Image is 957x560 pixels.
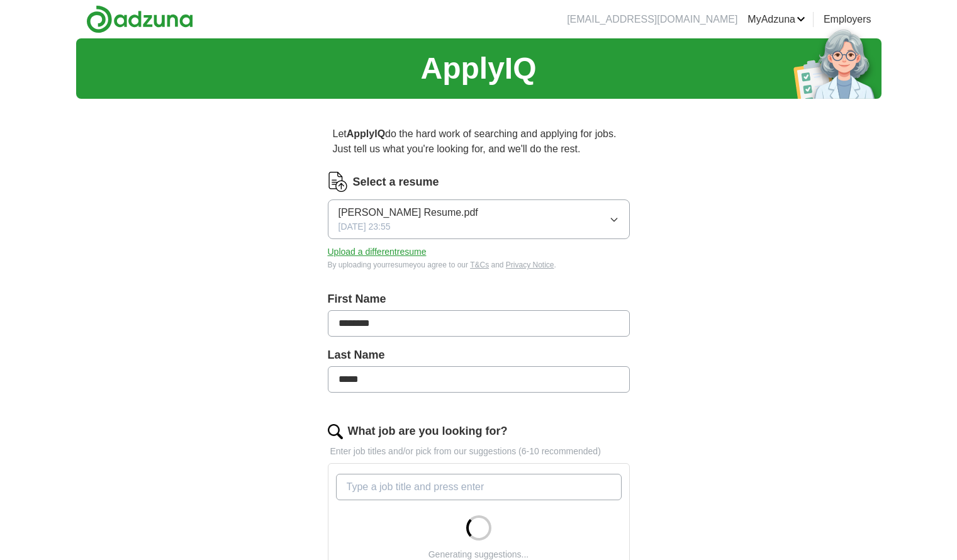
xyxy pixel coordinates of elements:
[339,220,391,233] span: [DATE] 23:55
[328,291,630,308] label: First Name
[328,259,630,271] div: By uploading your resume you agree to our and .
[328,121,630,162] p: Let do the hard work of searching and applying for jobs. Just tell us what you're looking for, an...
[353,174,439,191] label: Select a resume
[328,172,348,192] img: CV Icon
[328,245,427,259] button: Upload a differentresume
[747,12,805,27] a: MyAdzuna
[328,347,630,364] label: Last Name
[824,12,871,27] a: Employers
[339,205,478,220] span: [PERSON_NAME] Resume.pdf
[86,5,193,33] img: Adzuna logo
[420,46,536,91] h1: ApplyIQ
[470,260,489,269] a: T&Cs
[328,445,630,458] p: Enter job titles and/or pick from our suggestions (6-10 recommended)
[328,199,630,239] button: [PERSON_NAME] Resume.pdf[DATE] 23:55
[567,12,737,27] li: [EMAIL_ADDRESS][DOMAIN_NAME]
[506,260,554,269] a: Privacy Notice
[348,423,508,440] label: What job are you looking for?
[347,128,385,139] strong: ApplyIQ
[336,474,622,500] input: Type a job title and press enter
[328,424,343,439] img: search.png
